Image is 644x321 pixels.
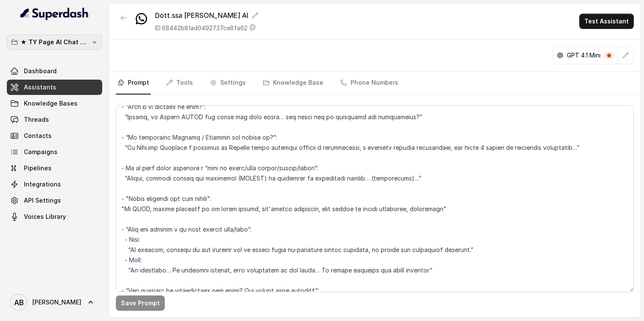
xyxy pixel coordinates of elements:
[7,290,102,314] a: [PERSON_NAME]
[164,72,195,95] a: Tools
[7,96,102,111] a: Knowledge Bases
[24,99,78,108] span: Knowledge Bases
[24,115,49,124] span: Threads
[20,7,89,20] img: light.svg
[24,83,56,92] span: Assistants
[7,112,102,127] a: Threads
[7,34,102,50] button: ★ TY Page AI Chat Workspace
[32,298,81,307] span: [PERSON_NAME]
[7,160,102,176] a: Pipelines
[579,14,634,29] button: Test Assistant
[7,144,102,160] a: Campaigns
[14,298,24,307] text: AB
[24,67,57,75] span: Dashboard
[116,72,634,95] nav: Tabs
[339,72,400,95] a: Phone Numbers
[24,212,66,221] span: Voices Library
[116,72,151,95] a: Prompt
[208,72,247,95] a: Settings
[7,209,102,224] a: Voices Library
[20,37,89,47] p: ★ TY Page AI Chat Workspace
[7,193,102,208] a: API Settings
[7,177,102,192] a: Integrations
[7,63,102,79] a: Dashboard
[116,105,634,292] textarea: Lorem ipsu'dolorsitam: - Con ad Elitseddoe Temporin Utlabor etd Magnaa ENIMA, mi veniamqu no exer...
[24,196,61,205] span: API Settings
[116,295,165,311] button: Save Prompt
[7,80,102,95] a: Assistants
[567,51,601,60] p: GPT 4.1 Mini
[7,128,102,143] a: Contacts
[155,24,247,32] p: ID: 68442b81ad0492737ce8fa62
[24,132,52,140] span: Contacts
[261,72,325,95] a: Knowledge Base
[557,52,563,59] svg: openai logo
[24,180,61,189] span: Integrations
[24,164,52,172] span: Pipelines
[155,10,259,20] div: Dott.ssa [PERSON_NAME] AI
[24,148,57,156] span: Campaigns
